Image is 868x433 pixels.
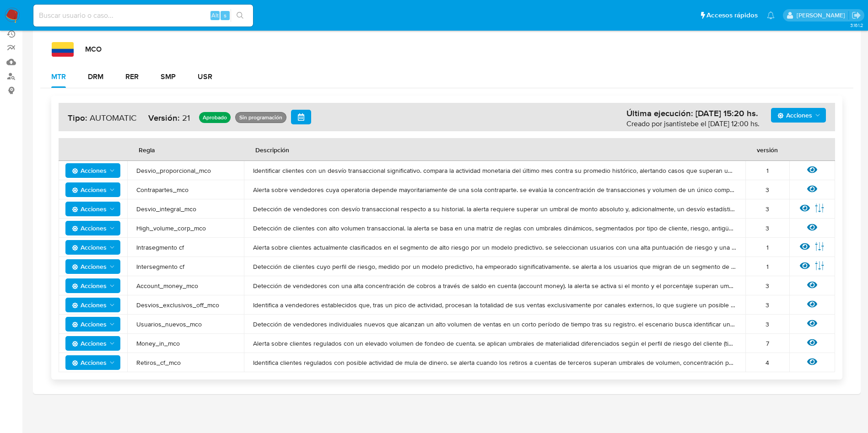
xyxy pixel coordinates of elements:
[706,11,758,20] span: Accesos rápidos
[211,11,219,20] span: Alt
[767,11,775,19] a: Notificaciones
[852,11,861,20] a: Salir
[850,21,863,29] span: 3.161.2
[224,11,226,20] span: s
[231,9,249,22] button: search-icon
[33,10,253,21] input: Buscar usuario o caso...
[797,11,848,20] p: joaquin.santistebe@mercadolibre.com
